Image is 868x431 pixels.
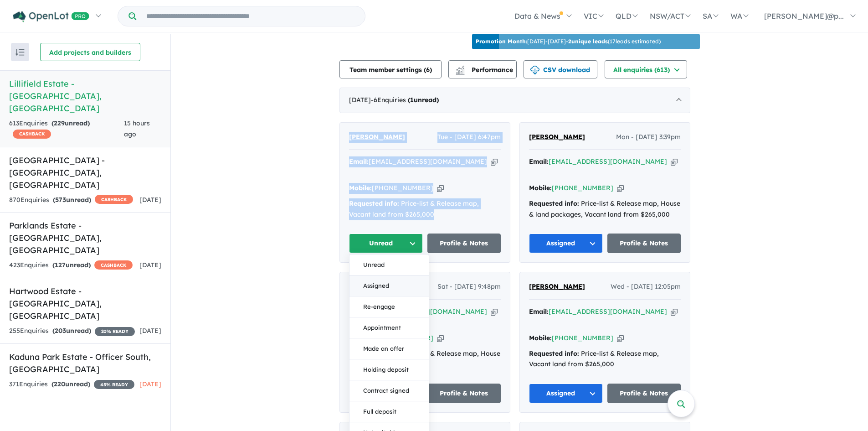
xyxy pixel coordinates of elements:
[54,380,65,388] span: 220
[9,195,133,206] div: 870 Enquir ies
[491,307,498,317] button: Copy
[607,384,681,403] a: Profile & Notes
[437,333,444,343] button: Copy
[349,380,429,401] button: Contract signed
[457,66,513,74] span: Performance
[54,119,65,127] span: 229
[408,96,439,104] strong: ( unread)
[55,261,66,269] span: 127
[349,401,429,422] button: Full deposit
[349,132,405,143] a: [PERSON_NAME]
[529,133,585,141] span: [PERSON_NAME]
[671,157,678,166] button: Copy
[764,11,844,21] span: [PERSON_NAME]@p...
[524,60,597,78] button: CSV download
[9,260,133,271] div: 423 Enquir ies
[51,119,90,127] strong: ( unread)
[55,327,66,335] span: 203
[410,96,414,104] span: 1
[456,68,465,74] img: bar-chart.svg
[476,37,661,46] p: [DATE] - [DATE] - ( 17 leads estimated)
[9,78,161,114] h5: Lillifield Estate - [GEOGRAPHIC_DATA] , [GEOGRAPHIC_DATA]
[339,88,690,113] div: [DATE]
[95,195,133,204] span: CASHBACK
[139,327,161,335] span: [DATE]
[138,6,363,26] input: Try estate name, suburb, builder or developer
[349,338,429,359] button: Made an offer
[552,334,613,342] a: [PHONE_NUMBER]
[605,60,687,78] button: All enquiries (613)
[529,334,552,342] strong: Mobile:
[9,118,124,140] div: 613 Enquir ies
[549,307,667,316] a: [EMAIL_ADDRESS][DOMAIN_NAME]
[529,307,549,316] strong: Email:
[349,275,429,296] button: Assigned
[13,11,89,22] img: Openlot PRO Logo White
[530,66,539,75] img: download icon
[349,296,429,317] button: Re-engage
[529,282,585,291] span: [PERSON_NAME]
[9,285,161,322] h5: Hartwood Estate - [GEOGRAPHIC_DATA] , [GEOGRAPHIC_DATA]
[529,199,579,208] strong: Requested info:
[40,43,140,61] button: Add projects and builders
[9,219,161,256] h5: Parklands Estate - [GEOGRAPHIC_DATA] , [GEOGRAPHIC_DATA]
[426,66,430,74] span: 6
[617,183,624,193] button: Copy
[372,184,433,192] a: [PHONE_NUMBER]
[9,351,161,375] h5: Kaduna Park Estate - Officer South , [GEOGRAPHIC_DATA]
[9,326,135,337] div: 255 Enquir ies
[94,260,133,270] span: CASHBACK
[529,184,552,192] strong: Mobile:
[616,132,681,143] span: Mon - [DATE] 3:39pm
[9,379,134,390] div: 371 Enquir ies
[448,60,517,78] button: Performance
[427,384,501,403] a: Profile & Notes
[529,348,681,370] div: Price-list & Release map, Vacant land from $265,000
[427,234,501,253] a: Profile & Notes
[95,327,135,336] span: 20 % READY
[437,132,501,143] span: Tue - [DATE] 6:47pm
[349,254,429,275] button: Unread
[139,261,161,269] span: [DATE]
[349,157,369,166] strong: Email:
[529,281,585,292] a: [PERSON_NAME]
[13,130,51,139] span: CASHBACK
[456,66,464,71] img: line-chart.svg
[529,198,681,220] div: Price-list & Release map, House & land packages, Vacant land from $265,000
[529,349,579,358] strong: Requested info:
[349,184,372,192] strong: Mobile:
[139,380,161,388] span: [DATE]
[617,333,624,343] button: Copy
[529,234,603,253] button: Assigned
[53,196,91,204] strong: ( unread)
[552,184,613,192] a: [PHONE_NUMBER]
[671,307,678,317] button: Copy
[607,234,681,253] a: Profile & Notes
[611,281,681,292] span: Wed - [DATE] 12:05pm
[437,183,444,193] button: Copy
[437,281,501,292] span: Sat - [DATE] 9:48pm
[339,60,442,78] button: Team member settings (6)
[529,157,549,166] strong: Email:
[51,380,90,388] strong: ( unread)
[349,234,423,253] button: Unread
[124,119,150,138] span: 15 hours ago
[371,96,439,104] span: - 6 Enquir ies
[52,261,91,269] strong: ( unread)
[139,196,161,204] span: [DATE]
[476,38,527,45] b: Promotion Month:
[369,157,487,166] a: [EMAIL_ADDRESS][DOMAIN_NAME]
[349,359,429,380] button: Holding deposit
[94,380,134,389] span: 45 % READY
[349,133,405,141] span: [PERSON_NAME]
[9,154,161,191] h5: [GEOGRAPHIC_DATA] - [GEOGRAPHIC_DATA] , [GEOGRAPHIC_DATA]
[349,317,429,338] button: Appointment
[529,384,603,403] button: Assigned
[349,198,501,220] div: Price-list & Release map, Vacant land from $265,000
[349,199,399,208] strong: Requested info:
[568,38,608,45] b: 2 unique leads
[15,49,25,56] img: sort.svg
[52,327,91,335] strong: ( unread)
[549,157,667,166] a: [EMAIL_ADDRESS][DOMAIN_NAME]
[55,196,66,204] span: 573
